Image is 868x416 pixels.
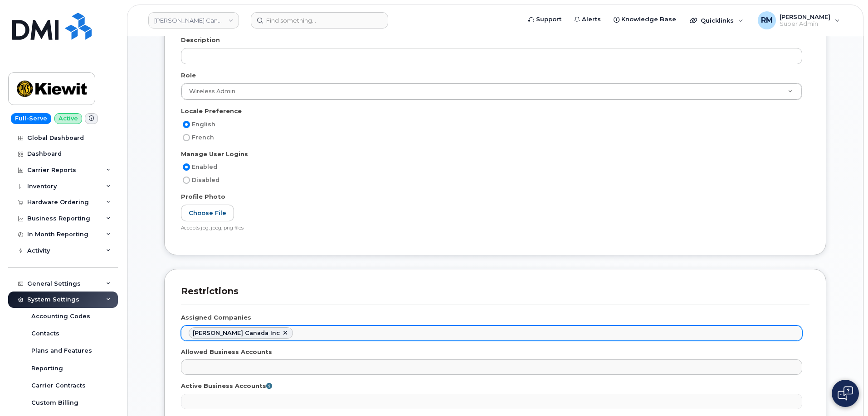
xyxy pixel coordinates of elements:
[536,15,561,24] span: Support
[181,36,220,44] label: Description
[266,383,272,389] i: Accounts adjusted to view over the interface. If none selected then all information of allowed ac...
[183,163,190,171] input: Enabled
[181,192,225,201] label: Profile Photo
[181,162,217,172] label: Enabled
[751,11,846,29] div: Rachel Miller
[181,83,802,100] a: Wireless Admin
[181,225,802,232] div: Accepts jpg, jpeg, png files
[181,150,248,158] label: Manage User Logins
[621,15,676,24] span: Knowledge Base
[181,348,272,356] label: Allowed Business Accounts
[181,313,251,322] label: Assigned Companies
[184,87,235,96] span: Wireless Admin
[192,134,214,141] span: French
[568,10,607,29] a: Alerts
[181,205,234,221] label: Choose File
[251,12,388,29] input: Find something...
[582,15,601,24] span: Alerts
[607,10,683,29] a: Knowledge Base
[683,11,750,29] div: Quicklinks
[181,107,242,115] label: Locale Preference
[192,121,215,128] span: English
[181,175,219,186] label: Disabled
[181,286,809,305] h3: Restrictions
[838,386,853,401] img: Open chat
[701,17,734,24] span: Quicklinks
[183,134,190,141] input: French
[183,121,190,128] input: English
[780,13,830,20] span: [PERSON_NAME]
[780,20,830,28] span: Super Admin
[181,71,196,80] label: Role
[193,330,280,337] div: [PERSON_NAME] Canada Inc
[761,15,773,26] span: RM
[522,10,568,29] a: Support
[181,382,272,390] label: Active Business Accounts
[183,177,190,184] input: Disabled
[148,12,239,29] a: Kiewit Canada Inc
